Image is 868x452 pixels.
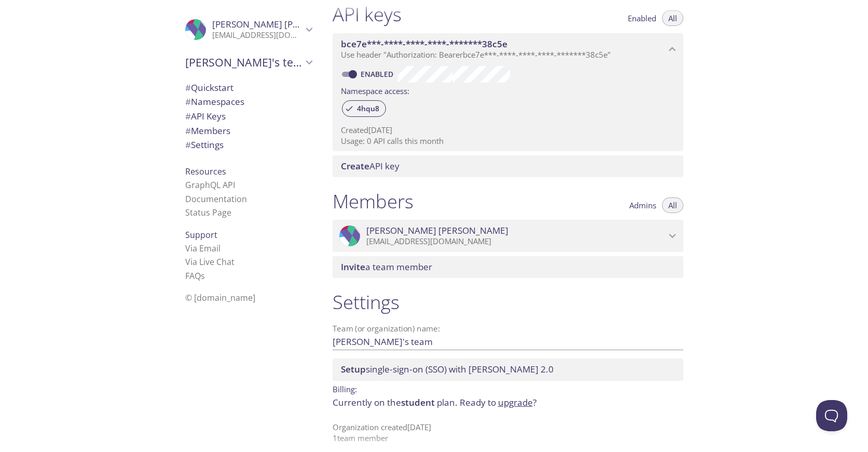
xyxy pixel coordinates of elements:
[333,256,683,278] div: Invite a team member
[185,110,191,122] span: #
[341,83,409,98] label: Namespace access:
[341,261,432,273] span: a team member
[185,256,235,268] a: Via Live Chat
[177,49,320,76] div: William's team
[341,125,675,136] p: Created [DATE]
[366,236,666,247] p: [EMAIL_ADDRESS][DOMAIN_NAME]
[333,190,414,213] h1: Members
[341,160,369,172] span: Create
[185,82,233,94] span: Quickstart
[366,225,508,236] span: [PERSON_NAME] [PERSON_NAME]
[185,292,255,303] span: © [DOMAIN_NAME]
[623,197,663,213] button: Admins
[212,30,302,41] p: [EMAIL_ADDRESS][DOMAIN_NAME]
[333,422,683,444] p: Organization created [DATE] 1 team member
[185,193,247,205] a: Documentation
[177,12,320,47] div: William Melendez
[662,10,683,26] button: All
[333,381,683,396] p: Billing:
[401,396,435,408] span: student
[341,363,554,375] span: single-sign-on (SSO) with [PERSON_NAME] 2.0
[333,220,683,252] div: William Melendez
[185,96,191,108] span: #
[341,363,366,375] span: Setup
[341,160,399,172] span: API key
[185,139,191,151] span: #
[333,358,683,380] div: Setup SSO
[185,179,235,191] a: GraphQL API
[342,100,386,117] div: 4hqu8
[333,3,402,26] h1: API keys
[185,125,230,137] span: Members
[333,155,683,177] div: Create API Key
[622,10,663,26] button: Enabled
[177,81,320,95] div: Quickstart
[185,55,302,70] span: [PERSON_NAME]'s team
[359,69,397,79] a: Enabled
[185,110,226,122] span: API Keys
[333,325,440,333] label: Team (or organization) name:
[185,96,244,108] span: Namespaces
[333,290,683,314] h1: Settings
[341,136,675,147] p: Usage: 0 API calls this month
[177,95,320,109] div: Namespaces
[351,104,385,113] span: 4hqu8
[460,396,536,408] span: Ready to ?
[498,396,533,408] a: upgrade
[185,166,226,177] span: Resources
[201,270,205,282] span: s
[185,125,191,137] span: #
[177,138,320,152] div: Team Settings
[177,109,320,124] div: API Keys
[341,261,365,273] span: Invite
[185,207,231,218] a: Status Page
[185,270,205,282] a: FAQ
[333,396,683,409] p: Currently on the plan.
[185,229,217,241] span: Support
[177,124,320,138] div: Members
[185,82,191,94] span: #
[662,197,683,213] button: All
[212,18,354,30] span: [PERSON_NAME] [PERSON_NAME]
[816,400,847,431] iframe: Help Scout Beacon - Open
[185,139,224,151] span: Settings
[185,243,221,254] a: Via Email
